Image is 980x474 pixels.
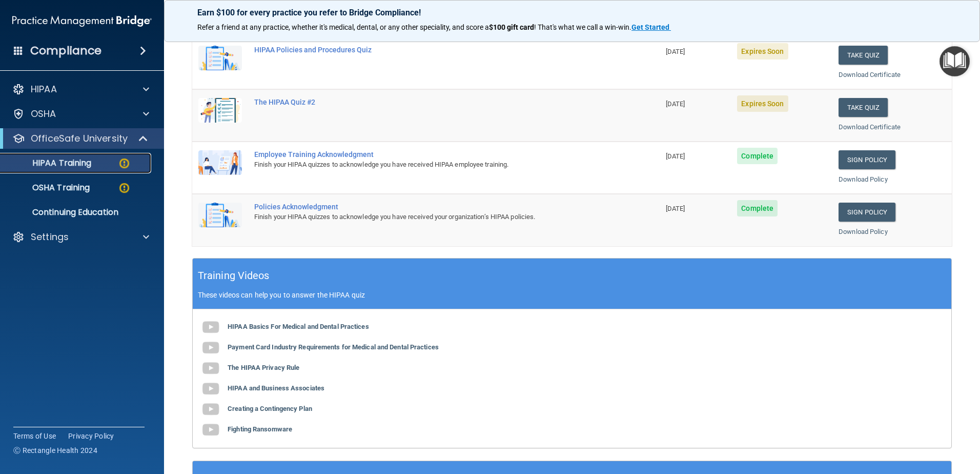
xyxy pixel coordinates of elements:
div: HIPAA Policies and Procedures Quiz [254,46,608,54]
b: HIPAA and Business Associates [228,384,324,392]
img: gray_youtube_icon.38fcd6cc.png [200,420,221,440]
a: Get Started [631,23,671,31]
a: Download Policy [839,175,888,183]
p: HIPAA [31,83,57,95]
span: Ⓒ Rectangle Health 2024 [13,445,97,456]
b: HIPAA Basics For Medical and Dental Practices [228,323,369,330]
a: Privacy Policy [68,431,114,441]
button: Take Quiz [839,46,888,65]
span: Expires Soon [737,43,788,60]
div: Finish your HIPAA quizzes to acknowledge you have received HIPAA employee training. [254,159,608,171]
span: Complete [737,148,778,164]
a: Settings [12,231,149,243]
span: Complete [737,200,778,216]
span: [DATE] [666,205,685,212]
a: OfficeSafe University [12,132,149,145]
a: Download Certificate [839,71,901,78]
h5: Training Videos [198,267,270,285]
img: PMB logo [12,11,152,31]
img: warning-circle.0cc9ac19.png [118,182,131,194]
p: Continuing Education [7,207,147,218]
img: warning-circle.0cc9ac19.png [118,157,131,170]
a: OSHA [12,108,149,120]
img: gray_youtube_icon.38fcd6cc.png [200,379,221,399]
h4: Compliance [30,44,101,58]
img: gray_youtube_icon.38fcd6cc.png [200,399,221,420]
span: [DATE] [666,152,685,160]
p: Earn $100 for every practice you refer to Bridge Compliance! [197,8,947,17]
p: OSHA [31,108,56,120]
p: HIPAA Training [7,158,91,168]
img: gray_youtube_icon.38fcd6cc.png [200,338,221,358]
p: Settings [31,231,69,243]
a: Sign Policy [839,203,895,222]
a: HIPAA [12,83,149,95]
strong: Get Started [631,23,669,31]
img: gray_youtube_icon.38fcd6cc.png [200,358,221,379]
b: Fighting Ransomware [228,425,292,433]
button: Open Resource Center [940,46,970,76]
strong: $100 gift card [489,23,534,31]
span: ! That's what we call a win-win. [534,23,631,31]
p: These videos can help you to answer the HIPAA quiz [198,291,946,299]
p: OfficeSafe University [31,132,128,145]
span: Refer a friend at any practice, whether it's medical, dental, or any other speciality, and score a [197,23,489,31]
p: OSHA Training [7,183,90,193]
span: Expires Soon [737,95,788,112]
a: Download Certificate [839,123,901,131]
a: Download Policy [839,228,888,235]
a: Sign Policy [839,150,895,169]
img: gray_youtube_icon.38fcd6cc.png [200,317,221,338]
b: The HIPAA Privacy Rule [228,364,299,371]
div: Policies Acknowledgment [254,203,608,211]
div: Employee Training Acknowledgment [254,150,608,159]
div: The HIPAA Quiz #2 [254,98,608,106]
button: Take Quiz [839,98,888,117]
b: Payment Card Industry Requirements for Medical and Dental Practices [228,343,439,351]
b: Creating a Contingency Plan [228,405,312,412]
span: [DATE] [666,48,685,55]
span: [DATE] [666,100,685,108]
div: Finish your HIPAA quizzes to acknowledge you have received your organization’s HIPAA policies. [254,211,608,223]
a: Terms of Use [13,431,56,441]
